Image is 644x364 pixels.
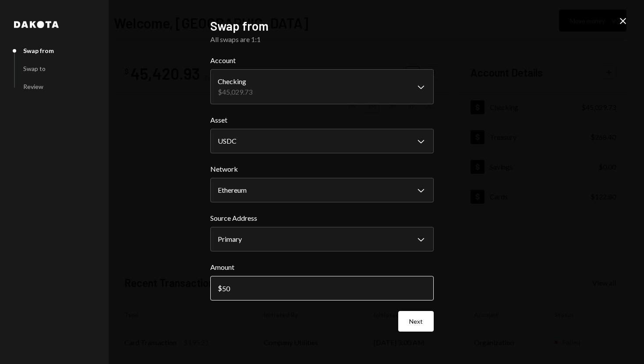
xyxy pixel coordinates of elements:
label: Source Address [210,213,434,223]
div: Swap to [23,65,46,72]
div: $ [218,284,222,292]
label: Account [210,55,434,66]
button: Asset [210,129,434,153]
label: Asset [210,115,434,125]
button: Account [210,69,434,104]
button: Source Address [210,227,434,251]
label: Network [210,164,434,174]
div: Swap from [23,47,54,54]
h2: Swap from [210,18,434,35]
button: Next [398,311,434,332]
input: 0.00 [210,276,434,300]
label: Amount [210,262,434,272]
div: Review [23,83,43,90]
button: Network [210,178,434,202]
div: All swaps are 1:1 [210,34,434,45]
